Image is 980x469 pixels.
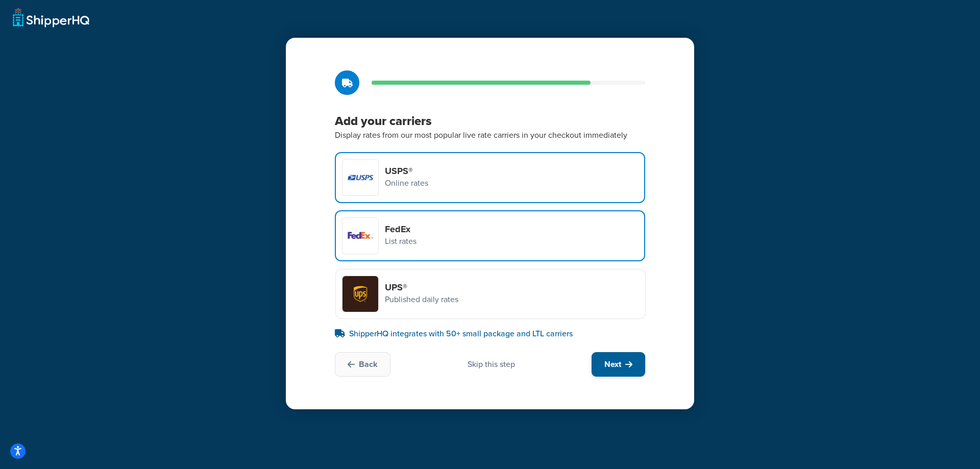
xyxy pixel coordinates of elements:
[604,359,621,370] span: Next
[592,352,645,377] button: Next
[468,359,515,370] div: Skip this step
[335,129,645,142] p: Display rates from our most popular live rate carriers in your checkout immediately
[385,224,416,235] h4: FedEx
[359,359,378,370] span: Back
[385,282,458,293] h4: UPS®
[335,113,645,129] h3: Add your carriers
[385,177,428,190] p: Online rates
[335,352,390,377] button: Back
[385,165,428,177] h4: USPS®
[385,235,416,248] p: List rates
[385,293,458,306] p: Published daily rates
[335,328,645,340] p: ShipperHQ integrates with 50+ small package and LTL carriers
